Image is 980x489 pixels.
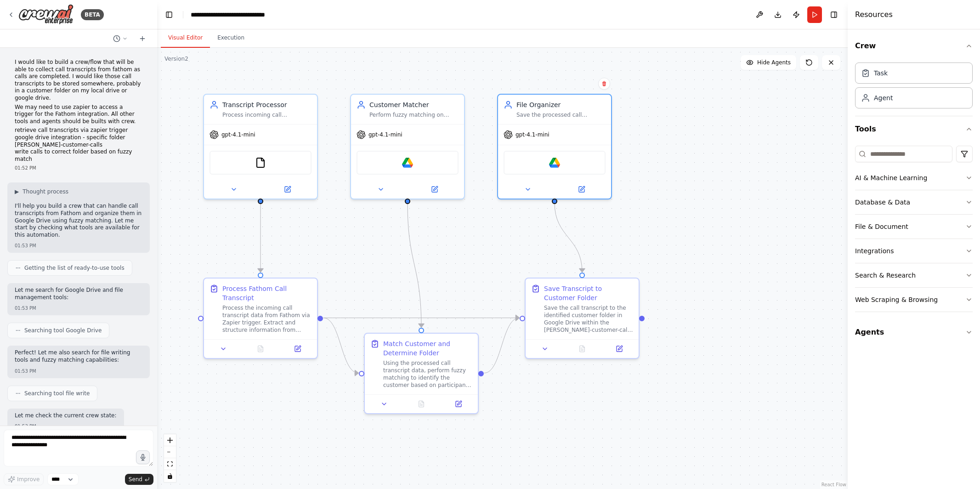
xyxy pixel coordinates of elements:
[369,111,459,119] div: Perform fuzzy matching on participant names and call content to identify the customer and determi...
[855,116,973,142] button: Tools
[164,434,176,482] div: React Flow controls
[383,359,472,389] div: Using the processed call transcript data, perform fuzzy matching to identify the customer based o...
[161,28,210,48] button: Visual Editor
[24,264,125,272] span: Getting the list of ready-to-use tools
[603,343,635,354] button: Open in side panel
[516,111,606,119] div: Save the processed call transcript to the correct customer folder within the [PERSON_NAME]-custom...
[855,215,973,239] button: File & Document
[555,184,607,195] button: Open in side panel
[516,100,606,109] div: File Organizer
[855,222,908,231] div: File & Document
[855,288,973,312] button: Web Scraping & Browsing
[855,190,973,214] button: Database & Data
[549,157,560,168] img: Google Drive
[855,263,973,287] button: Search & Research
[855,271,916,280] div: Search & Research
[757,59,791,66] span: Hide Agents
[136,450,150,464] button: Click to speak your automation idea
[15,305,142,312] div: 01:53 PM
[855,59,973,116] div: Crew
[827,8,840,21] button: Hide right sidebar
[81,9,104,20] div: BETA
[368,131,402,138] span: gpt-4.1-mini
[484,313,519,378] g: Edge from 431d0b78-6010-4b8f-b754-e78427a6c979 to ce5b2760-bb0a-4199-9834-edfd1e511cdf
[855,239,973,263] button: Integrations
[408,184,460,195] button: Open in side panel
[261,184,313,195] button: Open in side panel
[241,343,280,354] button: No output available
[874,93,893,102] div: Agent
[125,474,153,485] button: Send
[24,327,102,334] span: Searching tool Google Drive
[855,33,973,59] button: Crew
[164,470,176,482] button: toggle interactivity
[442,398,474,409] button: Open in side panel
[15,242,142,249] div: 01:53 PM
[15,148,142,163] li: write calls to correct folder based on fuzzy match
[129,476,142,483] span: Send
[256,203,265,272] g: Edge from 95511aa5-eec6-456b-8841-0dee2fc1187b to 3753d443-c5e5-4b91-84b0-f0b7aa51a7b5
[598,78,610,90] button: Delete node
[855,198,910,207] div: Database & Data
[15,127,142,134] li: retrieve call transcripts via zapier trigger
[135,33,150,44] button: Start a new chat
[515,131,549,138] span: gpt-4.1-mini
[191,10,265,19] nav: breadcrumb
[15,412,117,420] p: Let me check the current crew state:
[164,55,188,63] div: Version 2
[525,278,640,359] div: Save Transcript to Customer FolderSave the call transcript to the identified customer folder in G...
[23,188,68,195] span: Thought process
[855,319,973,345] button: Agents
[203,278,318,359] div: Process Fathom Call TranscriptProcess the incoming call transcript data from Fathom via Zapier tr...
[323,313,358,378] g: Edge from 3753d443-c5e5-4b91-84b0-f0b7aa51a7b5 to 431d0b78-6010-4b8f-b754-e78427a6c979
[741,55,796,70] button: Hide Agents
[874,68,888,78] div: Task
[350,94,465,199] div: Customer MatcherPerform fuzzy matching on participant names and call content to identify the cust...
[497,94,612,199] div: File OrganizerSave the processed call transcript to the correct customer folder within the [PERSO...
[855,166,973,190] button: AI & Machine Learning
[369,100,459,109] div: Customer Matcher
[15,423,117,430] div: 01:53 PM
[855,9,893,20] h4: Resources
[855,142,973,319] div: Tools
[855,173,927,182] div: AI & Machine Learning
[364,333,479,414] div: Match Customer and Determine FolderUsing the processed call transcript data, perform fuzzy matchi...
[403,203,426,327] g: Edge from f66e59c9-a870-47c5-8508-1b41800276c0 to 431d0b78-6010-4b8f-b754-e78427a6c979
[222,284,312,302] div: Process Fathom Call Transcript
[222,304,312,334] div: Process the incoming call transcript data from Fathom via Zapier trigger. Extract and structure i...
[164,434,176,446] button: zoom in
[15,188,68,195] button: ▶Thought process
[383,339,472,358] div: Match Customer and Determine Folder
[15,287,142,301] p: Let me search for Google Drive and file management tools:
[18,4,74,25] img: Logo
[855,246,894,256] div: Integrations
[821,482,846,487] a: React Flow attribution
[203,94,318,199] div: Transcript ProcessorProcess incoming call transcripts from Fathom via Zapier trigger. Extract and...
[222,100,312,109] div: Transcript Processor
[402,157,413,168] img: Google Drive
[221,131,255,138] span: gpt-4.1-mini
[163,8,176,21] button: Hide left sidebar
[15,104,142,125] p: We may need to use zapier to access a trigger for the Fathom integration. All other tools and age...
[282,343,313,354] button: Open in side panel
[402,398,441,409] button: No output available
[15,368,142,375] div: 01:53 PM
[17,476,40,483] span: Improve
[563,343,602,354] button: No output available
[109,33,131,44] button: Switch to previous chat
[164,458,176,470] button: fit view
[210,28,252,48] button: Execution
[15,188,19,195] span: ▶
[164,446,176,458] button: zoom out
[323,313,519,323] g: Edge from 3753d443-c5e5-4b91-84b0-f0b7aa51a7b5 to ce5b2760-bb0a-4199-9834-edfd1e511cdf
[855,295,938,304] div: Web Scraping & Browsing
[24,390,90,397] span: Searching tool file write
[544,304,633,334] div: Save the call transcript to the identified customer folder in Google Drive within the [PERSON_NAM...
[15,203,142,239] p: I'll help you build a crew that can handle call transcripts from Fathom and organize them in Goog...
[15,165,142,171] div: 01:52 PM
[550,203,587,272] g: Edge from 51726c48-b515-4bb7-ad08-b4d7ce539b27 to ce5b2760-bb0a-4199-9834-edfd1e511cdf
[222,111,312,119] div: Process incoming call transcripts from Fathom via Zapier trigger. Extract and structure key infor...
[544,284,633,302] div: Save Transcript to Customer Folder
[15,59,142,102] p: I would like to build a crew/flow that will be able to collect call transcripts from fathom as ca...
[15,349,142,364] p: Perfect! Let me also search for file writing tools and fuzzy matching capabilities:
